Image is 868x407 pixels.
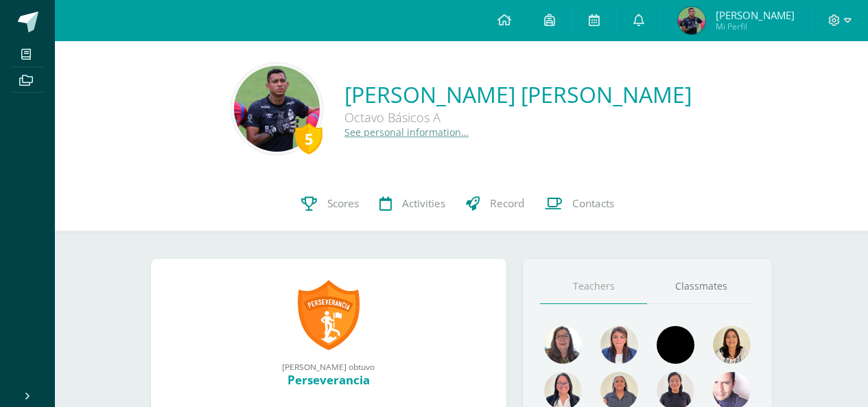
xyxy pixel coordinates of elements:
a: Contacts [535,176,624,231]
img: 8720afef3ca6363371f864d845616e65.png [657,326,694,364]
a: Classmates [647,269,755,304]
img: 6777af188e70f87135bb7b363d21d16e.png [234,66,320,152]
a: [PERSON_NAME] [PERSON_NAME] [344,80,692,109]
a: See personal information… [344,126,469,139]
img: 344ba707746f29b0a7bdf6f25a76f238.png [678,7,705,34]
span: Activities [402,196,445,211]
a: Record [456,176,535,231]
a: Activities [369,176,456,231]
div: 5 [295,123,322,154]
img: aefa6dbabf641819c41d1760b7b82962.png [600,326,638,364]
a: Scores [291,176,369,231]
img: a4871f238fc6f9e1d7ed418e21754428.png [544,326,582,364]
img: 876c69fb502899f7a2bc55a9ba2fa0e7.png [713,326,751,364]
span: Scores [327,196,359,211]
span: Record [490,196,524,211]
div: [PERSON_NAME] obtuvo [165,361,493,372]
span: Contacts [572,196,614,211]
span: [PERSON_NAME] [716,8,795,22]
a: Teachers [540,269,648,304]
div: Octavo Básicos A [344,109,692,126]
div: Perseverancia [165,372,493,388]
span: Mi Perfil [716,21,795,32]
